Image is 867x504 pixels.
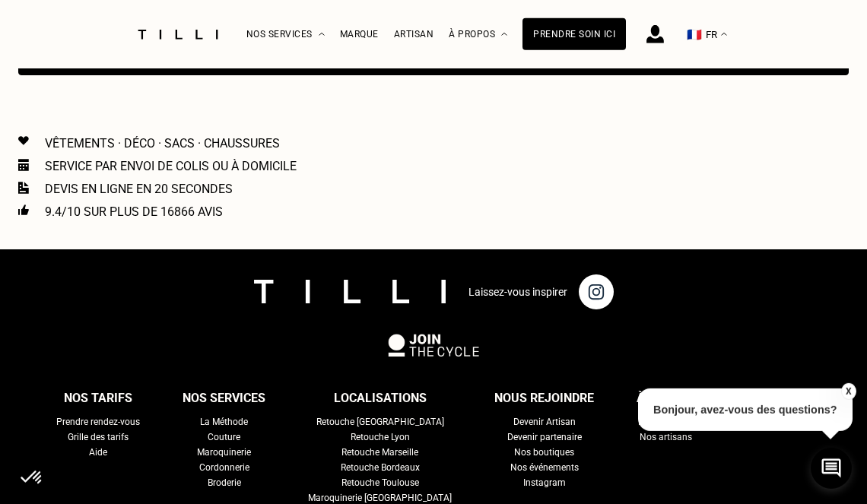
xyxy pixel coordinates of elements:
[340,29,379,40] a: Marque
[45,204,223,219] p: 9.4/10 sur plus de 16866 avis
[45,136,280,151] p: Vêtements · Déco · Sacs · Chaussures
[507,430,582,445] a: Devenir partenaire
[200,414,248,430] a: La Méthode
[721,33,727,36] img: menu déroulant
[388,334,479,357] img: logo Join The Cycle
[45,159,297,173] p: Service par envoi de colis ou à domicile
[246,1,325,68] div: Nos services
[687,27,702,42] span: 🇫🇷
[637,387,695,410] div: À propos
[197,445,251,460] a: Maroquinerie
[132,30,224,40] img: Logo du service de couturière Tilli
[494,387,594,410] div: Nous rejoindre
[199,460,249,475] a: Cordonnerie
[319,33,325,36] img: Menu déroulant
[341,445,418,460] a: Retouche Marseille
[679,1,735,68] button: 🇫🇷 FR
[89,445,107,460] a: Aide
[183,387,265,410] div: Nos services
[522,18,626,50] a: Prendre soin ici
[840,383,856,400] button: X
[56,414,140,430] a: Prendre rendez-vous
[254,280,446,303] img: logo Tilli
[68,430,129,445] a: Grille des tarifs
[18,182,29,194] img: Icon
[208,430,240,445] a: Couture
[334,387,427,410] div: Localisations
[18,204,29,215] img: Icon
[468,286,567,298] p: Laissez-vous inspirer
[316,414,444,430] a: Retouche [GEOGRAPHIC_DATA]
[64,387,132,410] div: Nos tarifs
[449,1,507,68] div: À propos
[394,29,434,40] a: Artisan
[638,388,853,431] p: Bonjour, avez-vous des questions?
[18,159,29,171] img: Icon
[579,274,614,309] img: page instagram de Tilli une retoucherie à domicile
[523,475,566,490] a: Instagram
[341,460,420,475] a: Retouche Bordeaux
[514,445,574,460] a: Nos boutiques
[208,475,241,490] a: Broderie
[18,136,29,145] img: Icon
[646,25,664,43] img: icône connexion
[45,182,233,196] p: Devis en ligne en 20 secondes
[510,460,579,475] a: Nos événements
[351,430,410,445] a: Retouche Lyon
[341,475,419,490] a: Retouche Toulouse
[501,33,507,36] img: Menu déroulant à propos
[513,414,576,430] a: Devenir Artisan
